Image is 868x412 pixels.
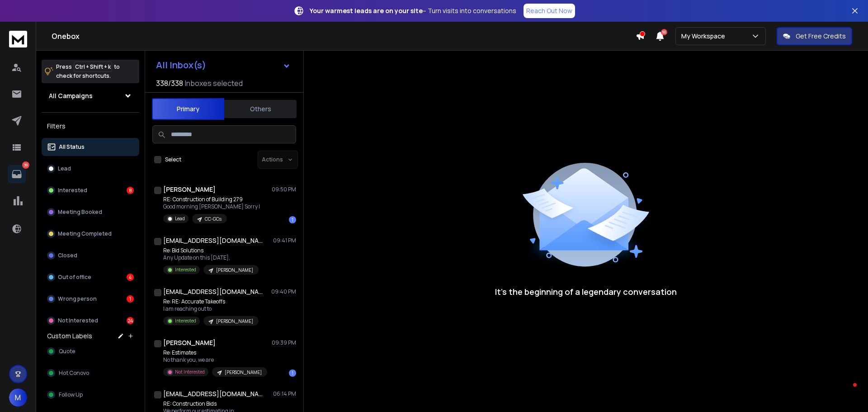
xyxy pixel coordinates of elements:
[156,78,183,89] span: 338 / 338
[495,285,677,298] p: It’s the beginning of a legendary conversation
[9,31,27,47] img: logo
[289,369,296,377] div: 1
[59,391,83,398] span: Follow Up
[59,143,85,151] p: All Status
[42,386,139,404] button: Follow Up
[526,6,572,15] p: Reach Out Now
[175,215,185,222] p: Lead
[163,356,267,364] p: No thank you, we are
[216,267,253,274] p: [PERSON_NAME]
[56,62,120,81] p: Press to check for shortcuts.
[216,318,253,325] p: [PERSON_NAME]
[835,381,857,403] iframe: Intercom live chat
[42,203,139,221] button: Meeting Booked
[681,32,729,41] p: My Workspace
[175,266,196,273] p: Interested
[272,339,296,346] p: 09:39 PM
[163,400,267,407] p: RE: Construction Bids
[777,27,852,45] button: Get Free Credits
[42,225,139,243] button: Meeting Completed
[8,165,26,183] a: 39
[47,331,92,341] h3: Custom Labels
[163,254,259,261] p: Any Update on this [DATE],
[42,120,139,133] h3: Filters
[58,187,87,194] p: Interested
[224,99,297,119] button: Others
[175,369,205,375] p: Not Interested
[52,31,636,42] h1: Onebox
[163,305,259,313] p: I am reaching out to
[163,298,259,305] p: Re: RE: Accurate Takeoffs
[59,369,89,377] span: Hot Conovo
[58,208,102,216] p: Meeting Booked
[42,290,139,308] button: Wrong person1
[9,388,27,407] button: M
[42,160,139,178] button: Lead
[42,181,139,199] button: Interested8
[58,274,91,281] p: Out of office
[22,161,29,169] p: 39
[165,156,181,163] label: Select
[42,87,139,105] button: All Campaigns
[42,364,139,382] button: Hot Conovo
[163,389,263,398] h1: [EMAIL_ADDRESS][DOMAIN_NAME]
[156,61,206,70] h1: All Inbox(s)
[524,4,575,18] a: Reach Out Now
[163,203,260,210] p: Good morning [PERSON_NAME] Sorry I
[310,6,516,15] p: – Turn visits into conversations
[42,342,139,360] button: Quote
[58,165,71,172] p: Lead
[58,230,112,237] p: Meeting Completed
[163,349,267,356] p: Re: Estimates
[289,216,296,223] div: 1
[163,196,260,203] p: RE: Construction of Building 279
[163,338,216,347] h1: [PERSON_NAME]
[42,246,139,265] button: Closed
[273,390,296,398] p: 06:14 PM
[127,274,134,281] div: 4
[127,295,134,303] div: 1
[58,252,77,259] p: Closed
[273,237,296,244] p: 09:41 PM
[58,317,98,324] p: Not Interested
[58,295,97,303] p: Wrong person
[42,268,139,286] button: Out of office4
[272,186,296,193] p: 09:50 PM
[163,236,263,245] h1: [EMAIL_ADDRESS][DOMAIN_NAME]
[225,369,262,376] p: [PERSON_NAME]
[175,317,196,324] p: Interested
[42,138,139,156] button: All Status
[661,29,667,35] span: 50
[74,62,112,72] span: Ctrl + Shift + k
[163,287,263,296] h1: [EMAIL_ADDRESS][DOMAIN_NAME]
[185,78,243,89] h3: Inboxes selected
[152,98,224,120] button: Primary
[127,187,134,194] div: 8
[205,216,222,223] p: CC-GCs
[42,312,139,330] button: Not Interested24
[163,185,216,194] h1: [PERSON_NAME]
[59,348,75,355] span: Quote
[796,32,846,41] p: Get Free Credits
[163,247,259,254] p: Re: Bid Solutions
[127,317,134,324] div: 24
[49,91,93,100] h1: All Campaigns
[149,56,298,74] button: All Inbox(s)
[271,288,296,295] p: 09:40 PM
[310,6,423,15] strong: Your warmest leads are on your site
